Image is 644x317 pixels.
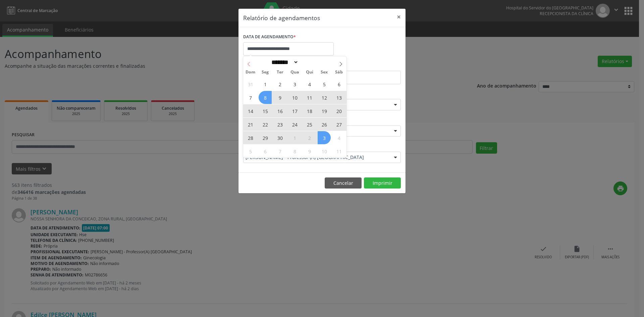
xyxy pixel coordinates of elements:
span: Setembro 3, 2025 [288,77,301,91]
label: DATA DE AGENDAMENTO [243,32,296,42]
span: Setembro 10, 2025 [288,91,301,104]
span: Setembro 11, 2025 [303,91,316,104]
button: Imprimir [364,177,401,189]
span: Agosto 31, 2025 [244,77,257,91]
span: Setembro 27, 2025 [332,118,345,131]
button: Close [392,9,406,25]
span: Setembro 26, 2025 [318,118,331,131]
span: Outubro 10, 2025 [318,145,331,158]
span: Setembro 24, 2025 [288,118,301,131]
span: Setembro 21, 2025 [244,118,257,131]
span: Setembro 29, 2025 [259,131,272,144]
span: Setembro 15, 2025 [259,104,272,117]
span: Outubro 9, 2025 [303,145,316,158]
span: Outubro 3, 2025 [318,131,331,144]
span: Setembro 4, 2025 [303,77,316,91]
span: Setembro 20, 2025 [332,104,345,117]
span: Ter [273,70,287,74]
span: Outubro 7, 2025 [273,145,286,158]
span: Setembro 13, 2025 [332,91,345,104]
span: Setembro 14, 2025 [244,104,257,117]
span: Sex [317,70,332,74]
span: Setembro 22, 2025 [259,118,272,131]
span: Dom [243,70,258,74]
span: Setembro 30, 2025 [273,131,286,144]
span: Qua [287,70,302,74]
span: Setembro 8, 2025 [259,91,272,104]
span: Outubro 6, 2025 [259,145,272,158]
h5: Relatório de agendamentos [243,13,320,22]
span: Setembro 23, 2025 [273,118,286,131]
span: Setembro 7, 2025 [244,91,257,104]
input: Year [299,59,321,66]
label: ATÉ [324,60,401,71]
span: Setembro 2, 2025 [273,77,286,91]
button: Cancelar [325,177,362,189]
span: Outubro 5, 2025 [244,145,257,158]
span: Setembro 1, 2025 [259,77,272,91]
span: Setembro 16, 2025 [273,104,286,117]
span: Setembro 25, 2025 [303,118,316,131]
span: Outubro 1, 2025 [288,131,301,144]
select: Month [269,59,299,66]
span: Outubro 8, 2025 [288,145,301,158]
span: Outubro 11, 2025 [332,145,345,158]
span: Seg [258,70,273,74]
span: Setembro 18, 2025 [303,104,316,117]
span: Setembro 6, 2025 [332,77,345,91]
span: Setembro 5, 2025 [318,77,331,91]
span: Sáb [332,70,346,74]
span: Setembro 19, 2025 [318,104,331,117]
span: Qui [302,70,317,74]
span: Outubro 2, 2025 [303,131,316,144]
span: Setembro 12, 2025 [318,91,331,104]
span: Setembro 28, 2025 [244,131,257,144]
span: Setembro 17, 2025 [288,104,301,117]
span: Outubro 4, 2025 [332,131,345,144]
span: Setembro 9, 2025 [273,91,286,104]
